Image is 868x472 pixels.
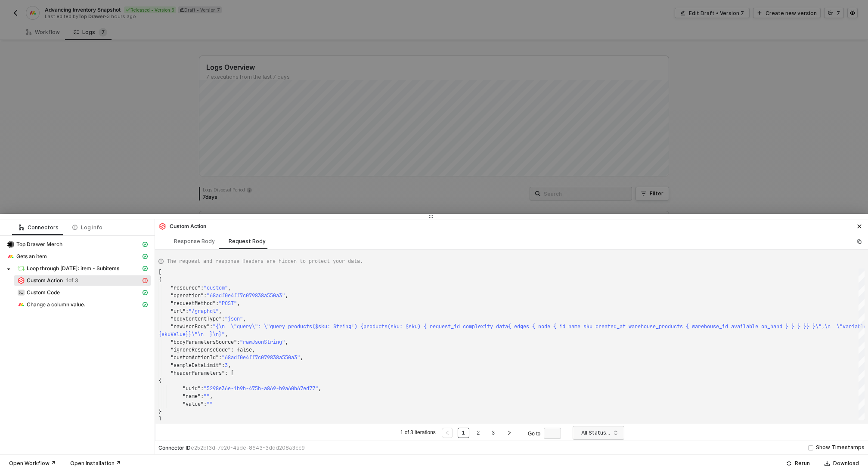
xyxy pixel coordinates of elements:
[213,323,363,330] span: "{\n \"query\": \"query products($sku: String!) {
[219,300,237,307] span: "POST"
[237,300,240,307] span: ,
[14,263,151,274] span: Loop through Monday: item - Subitems
[7,241,14,248] img: integration-icon
[27,265,119,272] span: Loop through [DATE]: item - Subitems
[857,224,862,229] span: icon-close
[27,301,86,308] span: Change a column value.
[458,428,469,438] li: 1
[158,331,225,338] span: {skuValue}}\"\n }\n}"
[65,458,126,469] button: Open Installation ↗
[143,278,148,283] span: icon-exclamation
[170,308,186,315] span: "url"
[158,268,159,276] textarea: Editor content;Press Alt+F1 for Accessibility Options.
[191,444,305,451] span: e252bf3d-7e20-4ade-8643-3ddd208a3cc9
[143,254,148,259] span: icon-cards
[170,339,237,346] span: "bodyParametersSource"
[243,315,246,322] span: ,
[16,253,47,260] span: Gets an item
[158,269,161,276] span: [
[170,354,219,361] span: "customActionId"
[72,224,102,231] div: Log info
[819,458,865,469] button: Download
[508,323,659,330] span: { edges { node { id name sku created_at warehouse_
[210,323,213,330] span: :
[237,339,240,346] span: :
[285,292,288,299] span: ,
[19,224,59,231] div: Connectors
[216,300,219,307] span: :
[857,239,862,244] span: icon-copy-paste
[204,385,318,392] span: "5298e36e-1b9b-475b-a869-b9a60b67ed77"
[816,444,865,452] div: Show Timestamps
[201,393,204,400] span: :
[170,284,201,291] span: "resource"
[229,238,266,245] div: Request Body
[201,385,204,392] span: :
[7,253,14,260] img: integration-icon
[3,239,151,250] span: Top Drawer Merch
[528,428,564,438] div: Go to
[6,267,11,271] span: caret-down
[183,385,201,392] span: "uuid"
[489,428,497,438] a: 3
[170,346,231,353] span: "ignoreResponseCode"
[14,287,151,298] span: Custom Code
[18,289,25,296] img: integration-icon
[219,354,222,361] span: :
[170,323,210,330] span: "rawJsonBody"
[459,428,468,438] a: 1
[16,241,62,248] span: Top Drawer Merch
[170,300,216,307] span: "requestMethod"
[285,339,288,346] span: ,
[3,251,151,262] span: Gets an item
[825,461,830,466] span: icon-download
[158,416,164,423] span: ],
[27,289,60,296] span: Custom Code
[204,393,210,400] span: ""
[18,265,25,272] img: integration-icon
[399,428,437,438] li: 1 of 3 iterations
[143,290,148,295] span: icon-cards
[14,299,151,310] span: Change a column value.
[158,222,206,230] div: Custom Action
[27,277,63,284] span: Custom Action
[833,460,859,467] div: Download
[204,292,207,299] span: :
[18,301,25,308] img: integration-icon
[210,393,213,400] span: ,
[474,428,483,438] a: 2
[183,393,201,400] span: "name"
[174,238,215,245] div: Response Body
[170,315,222,322] span: "bodyContentType"
[659,323,806,330] span: products { warehouse_id available on_hand } } } }
[158,277,161,284] span: {
[66,277,78,284] span: 1 of 3
[473,428,484,438] li: 2
[445,430,450,435] span: left
[3,458,61,469] button: Open Workflow ↗
[442,428,453,438] button: left
[225,362,228,369] span: 3
[70,460,121,467] div: Open Installation ↗
[207,401,213,407] span: ""
[507,430,512,435] span: right
[222,315,225,322] span: :
[14,275,151,286] span: Custom Action
[225,331,228,338] span: ,
[225,370,234,376] span: : [
[795,460,810,467] div: Rerun
[228,362,231,369] span: ,
[170,362,222,369] span: "sampleDataLimit"
[504,428,515,438] button: right
[158,444,305,451] div: Connector ID
[240,339,285,346] span: "rawJsonString"
[143,266,148,271] span: icon-cards
[170,370,225,376] span: "headerParameters"
[207,292,285,299] span: "68adf0e4ff7c079838a550a3"
[225,315,243,322] span: "json"
[581,426,619,439] span: All Statuses
[487,428,499,438] li: 3
[204,401,207,407] span: :
[502,428,516,438] li: Next Page
[186,308,189,315] span: :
